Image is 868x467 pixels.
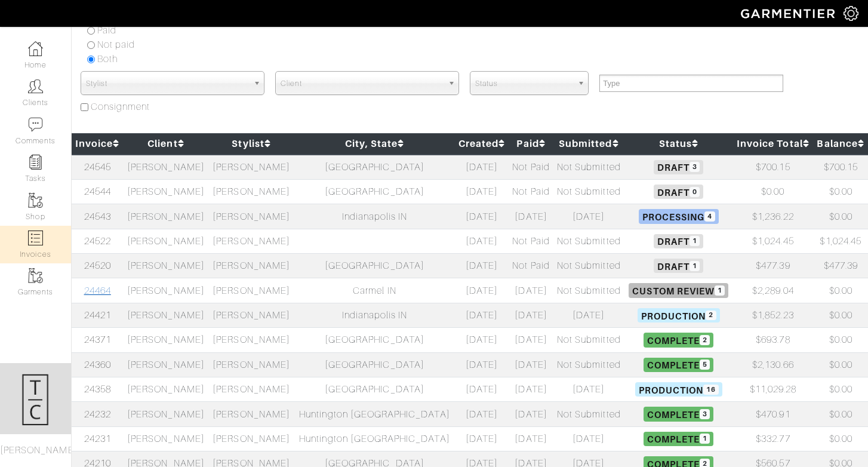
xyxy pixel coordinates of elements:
td: $477.39 [732,254,813,278]
td: [PERSON_NAME] [123,155,208,180]
td: $0.00 [813,352,868,377]
td: [GEOGRAPHIC_DATA] [294,254,455,278]
td: [DATE] [509,377,553,401]
td: $1,236.22 [732,204,813,229]
td: [DATE] [509,204,553,229]
td: [DATE] [553,426,625,451]
td: Not Submitted [553,402,625,426]
span: 1 [690,236,700,246]
span: Production [635,382,722,397]
img: garments-icon-b7da505a4dc4fd61783c78ac3ca0ef83fa9d6f193b1c9dc38574b1d14d53ca28.png [28,268,43,283]
td: $0.00 [813,303,868,327]
td: [PERSON_NAME] [209,426,294,451]
label: Both [97,52,118,66]
td: $693.78 [732,328,813,352]
td: [DATE] [553,303,625,327]
td: [PERSON_NAME] [209,204,294,229]
span: 4 [704,211,715,222]
label: Not paid [97,38,135,52]
td: Indianapolis IN [294,204,455,229]
td: Not Paid [509,229,553,253]
td: [DATE] [455,426,509,451]
a: 24522 [84,236,111,247]
span: 3 [690,162,700,172]
td: [GEOGRAPHIC_DATA] [294,155,455,180]
td: Not Submitted [553,328,625,352]
td: [PERSON_NAME] [209,229,294,253]
td: $2,289.04 [732,278,813,303]
label: Paid [97,23,116,38]
td: [PERSON_NAME] [209,402,294,426]
td: [PERSON_NAME] [209,155,294,180]
span: 5 [700,360,710,370]
td: Carmel IN [294,278,455,303]
td: [PERSON_NAME] [123,229,208,253]
span: 1 [700,434,710,444]
td: [PERSON_NAME] [209,352,294,377]
td: [DATE] [553,204,625,229]
span: Complete [644,407,713,421]
td: [DATE] [455,352,509,377]
td: $1,024.45 [813,229,868,253]
td: [DATE] [455,303,509,327]
span: Complete [644,333,713,347]
td: $0.00 [813,204,868,229]
a: Submitted [559,138,619,149]
a: Invoice Total [737,138,809,149]
td: Not Paid [509,254,553,278]
label: Consignment [91,100,150,114]
a: City, State [345,138,405,149]
a: 24464 [84,285,111,296]
td: [PERSON_NAME] [123,179,208,204]
a: Client [147,138,184,149]
td: $477.39 [813,254,868,278]
td: [PERSON_NAME] [123,352,208,377]
td: [PERSON_NAME] [209,278,294,303]
img: orders-icon-0abe47150d42831381b5fb84f609e132dff9fe21cb692f30cb5eec754e2cba89.png [28,231,43,245]
td: [PERSON_NAME] [123,303,208,327]
span: Custom Review [629,283,728,297]
td: Not Submitted [553,155,625,180]
td: [DATE] [509,328,553,352]
a: Stylist [232,138,270,149]
td: [PERSON_NAME] [209,179,294,204]
td: [PERSON_NAME] [123,402,208,426]
a: 24358 [84,384,111,395]
td: [GEOGRAPHIC_DATA] [294,328,455,352]
td: [DATE] [455,402,509,426]
td: [DATE] [455,328,509,352]
td: $1,852.23 [732,303,813,327]
span: 0 [690,187,700,197]
span: 1 [690,261,700,271]
a: 24520 [84,260,111,271]
td: Indianapolis IN [294,303,455,327]
span: Production [638,308,720,322]
span: 3 [700,409,710,419]
span: Complete [644,358,713,372]
a: Balance [817,138,864,149]
img: gear-icon-white-bd11855cb880d31180b6d7d6211b90ccbf57a29d726f0c71d8c61bd08dd39cc2.png [844,6,858,21]
a: 24545 [84,162,111,173]
span: Status [475,72,572,96]
td: [PERSON_NAME] [123,204,208,229]
img: dashboard-icon-dbcd8f5a0b271acd01030246c82b418ddd0df26cd7fceb0bd07c9910d44c42f6.png [28,41,43,56]
td: [PERSON_NAME] [209,377,294,401]
td: [PERSON_NAME] [123,254,208,278]
a: 24544 [84,186,111,197]
td: $0.00 [813,278,868,303]
a: 24360 [84,360,111,370]
img: reminder-icon-8004d30b9f0a5d33ae49ab947aed9ed385cf756f9e5892f1edd6e32f2345188e.png [28,155,43,170]
td: $700.15 [813,155,868,180]
img: garments-icon-b7da505a4dc4fd61783c78ac3ca0ef83fa9d6f193b1c9dc38574b1d14d53ca28.png [28,193,43,208]
td: [PERSON_NAME] [123,278,208,303]
a: Created [458,138,505,149]
td: [DATE] [455,377,509,401]
td: $332.77 [732,426,813,451]
td: [PERSON_NAME] [123,426,208,451]
td: $0.00 [813,377,868,401]
td: [DATE] [455,155,509,180]
td: [DATE] [509,352,553,377]
td: $2,130.66 [732,352,813,377]
td: Huntington [GEOGRAPHIC_DATA] [294,402,455,426]
td: [DATE] [455,229,509,253]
